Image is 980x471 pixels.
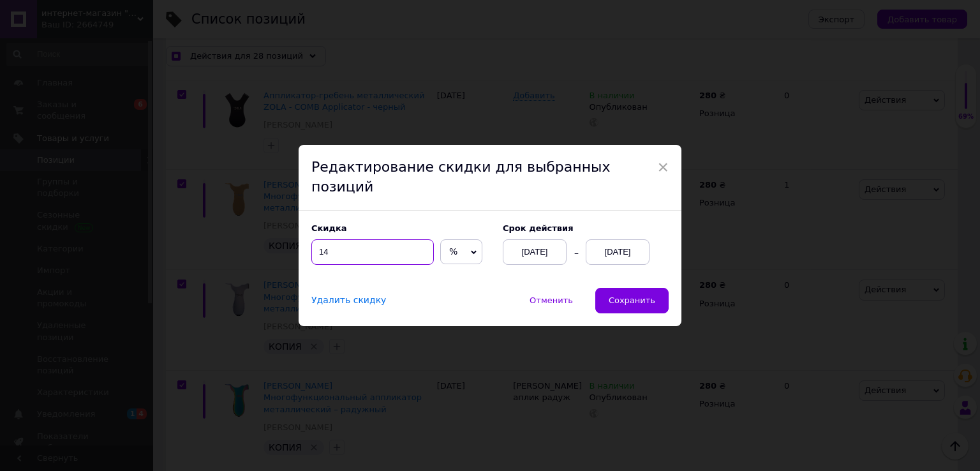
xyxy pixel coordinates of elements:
[530,295,573,305] span: Отменить
[449,246,457,257] span: %
[595,288,669,313] button: Сохранить
[609,295,655,305] span: Сохранить
[586,239,650,265] div: [DATE]
[516,288,586,313] button: Отменить
[503,223,669,233] label: Cрок действия
[657,156,669,178] span: ×
[503,239,567,265] div: [DATE]
[311,159,610,195] span: Редактирование скидки для выбранных позиций
[311,295,386,306] span: Удалить скидку
[311,239,434,265] input: 0
[311,223,347,233] span: Скидка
